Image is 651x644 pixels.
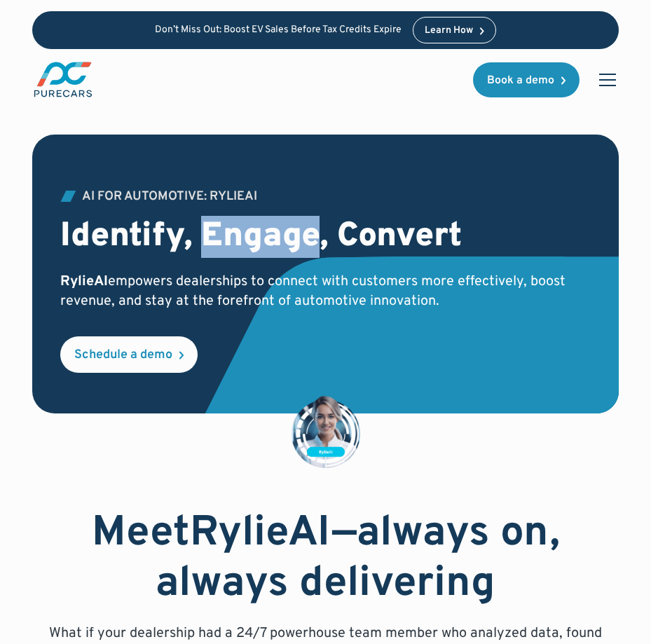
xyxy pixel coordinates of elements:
[60,336,198,373] a: Schedule a demo
[82,191,257,203] div: AI for Automotive: RylieAI
[155,25,402,36] p: Don’t Miss Out: Boost EV Sales Before Tax Credits Expire
[60,273,108,291] strong: RylieAI
[60,272,590,311] p: empowers dealerships to connect with customers more effectively, boost revenue, and stay at the f...
[60,217,590,258] h2: Identify, Engage, Convert
[190,507,332,561] strong: RylieAI
[32,60,94,99] a: main
[591,63,619,97] div: menu
[74,349,172,362] div: Schedule a demo
[413,17,496,43] a: Learn How
[487,75,554,86] div: Book a demo
[92,507,190,561] strong: Meet
[425,26,473,36] div: Learn How
[32,60,94,99] img: purecars logo
[291,395,361,470] img: customer data platform illustration
[473,62,580,97] a: Book a demo
[156,507,560,611] strong: —always on, always delivering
